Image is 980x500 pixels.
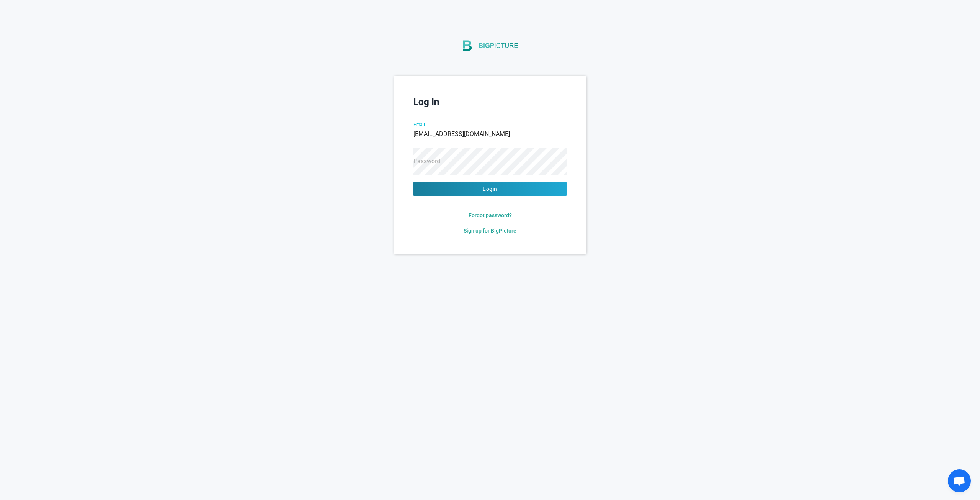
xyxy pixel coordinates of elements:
[948,469,971,492] div: Open chat
[469,212,512,218] span: Forgot password?
[413,182,567,196] button: Login
[413,95,567,108] h3: Log In
[464,228,516,234] span: Sign up for BigPicture
[461,30,519,62] img: BigPicture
